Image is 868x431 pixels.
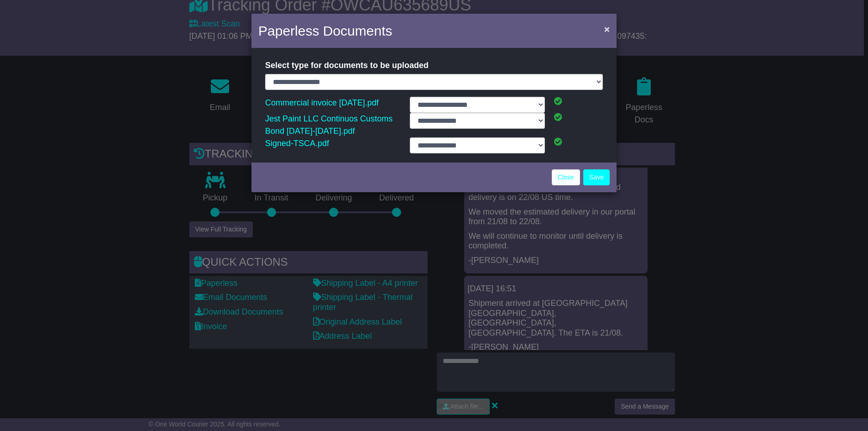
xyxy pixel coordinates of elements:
label: Select type for documents to be uploaded [265,57,429,74]
button: Close [600,20,614,38]
a: Jest Paint LLC Continuos Customs Bond [DATE]-[DATE].pdf [265,112,392,138]
a: Close [552,169,580,185]
h4: Paperless Documents [258,21,392,41]
a: Signed-TSCA.pdf [265,137,329,150]
button: Save [583,169,610,185]
a: Commercial invoice [DATE].pdf [265,96,379,110]
span: × [604,24,610,34]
